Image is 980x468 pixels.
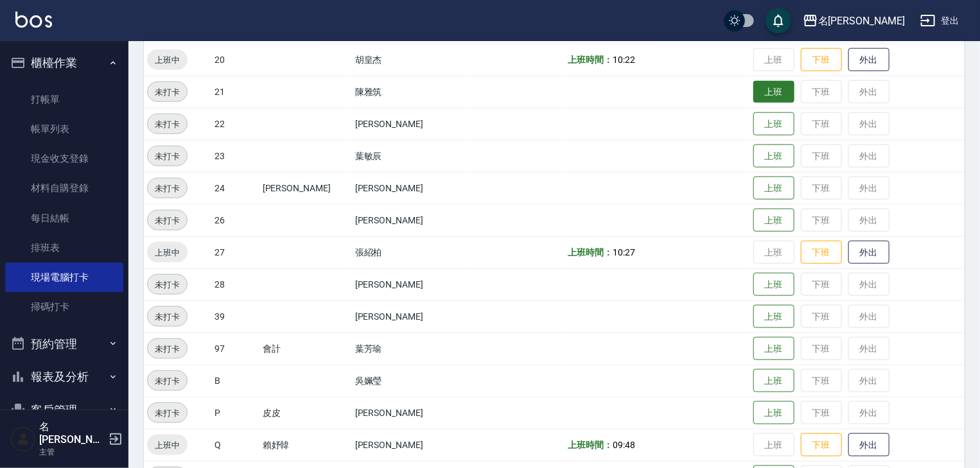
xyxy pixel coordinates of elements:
button: 客戶管理 [5,394,123,427]
span: 未打卡 [148,85,187,99]
b: 上班時間： [568,55,613,65]
button: 名[PERSON_NAME] [798,8,910,34]
button: 櫃檯作業 [5,46,123,80]
span: 未打卡 [148,374,187,388]
a: 掃碼打卡 [5,292,123,322]
a: 每日結帳 [5,204,123,233]
button: 預約管理 [5,327,123,361]
td: 23 [211,140,259,172]
p: 主管 [39,446,105,458]
button: 上班 [753,144,794,168]
td: 22 [211,108,259,140]
td: [PERSON_NAME] [352,397,473,429]
td: [PERSON_NAME] [352,108,473,140]
span: 未打卡 [148,278,187,291]
td: 24 [211,172,259,204]
b: 上班時間： [568,247,613,257]
td: [PERSON_NAME] [259,172,352,204]
button: 上班 [753,369,794,393]
div: 名[PERSON_NAME] [818,13,905,29]
td: 張紹柏 [352,236,473,268]
span: 10:27 [613,247,635,257]
button: 上班 [753,337,794,361]
td: [PERSON_NAME] [352,300,473,333]
button: 下班 [801,241,842,264]
td: 20 [211,44,259,76]
td: 賴妤韓 [259,429,352,461]
button: 外出 [848,48,889,72]
img: Person [10,426,36,452]
a: 現場電腦打卡 [5,263,123,292]
td: 97 [211,333,259,365]
span: 未打卡 [148,406,187,420]
td: 39 [211,300,259,333]
h5: 名[PERSON_NAME] [39,420,105,446]
td: Q [211,429,259,461]
span: 未打卡 [148,117,187,131]
button: 上班 [753,177,794,200]
td: 吳姵瑩 [352,365,473,397]
td: 28 [211,268,259,300]
a: 材料自購登錄 [5,173,123,203]
td: [PERSON_NAME] [352,429,473,461]
span: 上班中 [147,246,188,259]
button: 上班 [753,112,794,136]
td: 陳雅筑 [352,76,473,108]
button: 上班 [753,209,794,232]
span: 未打卡 [148,342,187,356]
td: [PERSON_NAME] [352,268,473,300]
button: 上班 [753,305,794,329]
a: 打帳單 [5,85,123,114]
td: 葉芳瑜 [352,333,473,365]
button: 上班 [753,81,794,103]
button: 上班 [753,401,794,425]
td: P [211,397,259,429]
button: 報表及分析 [5,360,123,394]
span: 未打卡 [148,310,187,324]
span: 未打卡 [148,150,187,163]
td: B [211,365,259,397]
td: 27 [211,236,259,268]
span: 未打卡 [148,214,187,227]
td: [PERSON_NAME] [352,204,473,236]
button: 下班 [801,48,842,72]
a: 排班表 [5,233,123,263]
td: 會計 [259,333,352,365]
span: 上班中 [147,53,188,67]
button: 下班 [801,433,842,457]
td: 胡皇杰 [352,44,473,76]
button: 登出 [915,9,965,33]
img: Logo [15,12,52,28]
a: 現金收支登錄 [5,144,123,173]
td: 26 [211,204,259,236]
td: 皮皮 [259,397,352,429]
span: 上班中 [147,438,188,452]
button: 外出 [848,433,889,457]
button: save [766,8,791,33]
td: [PERSON_NAME] [352,172,473,204]
td: 葉敏辰 [352,140,473,172]
button: 上班 [753,273,794,297]
a: 帳單列表 [5,114,123,144]
span: 09:48 [613,440,635,450]
td: 21 [211,76,259,108]
span: 10:22 [613,55,635,65]
b: 上班時間： [568,440,613,450]
button: 外出 [848,241,889,264]
span: 未打卡 [148,182,187,195]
